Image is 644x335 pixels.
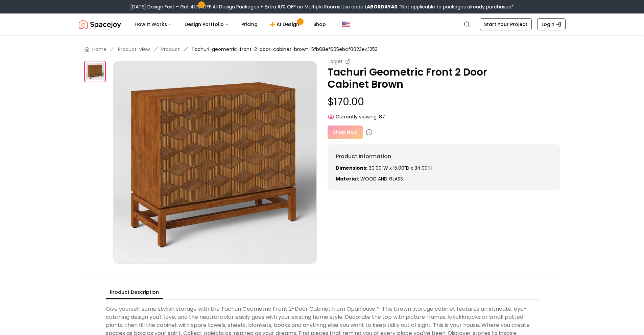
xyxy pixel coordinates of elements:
[106,286,163,299] button: Product Description
[308,18,331,31] a: Shop
[118,46,150,53] a: Product-view
[364,3,398,10] b: LABORDAY40
[129,18,331,31] nav: Main
[161,46,180,53] a: Product
[342,20,350,28] img: United States
[92,46,106,53] a: Home
[360,175,403,182] span: WOOD AND GLASS
[336,165,552,171] p: 30.00"W x 15.00"D x 34.00"H
[336,113,378,120] span: Currently viewing:
[480,18,532,30] a: Start Your Project
[537,18,566,30] a: Login
[336,152,552,161] h6: Product Information
[236,18,263,31] a: Pricing
[79,18,121,31] a: Spacejoy
[129,18,178,31] button: How It Works
[79,13,566,35] nav: Global
[328,58,343,65] small: Target
[84,61,106,82] img: https://storage.googleapis.com/spacejoy-main/assets/5fb68ef605ebcf0023e41253/product_0_ba6g24l60ie9
[264,18,307,31] a: AI Design
[341,3,398,10] span: Use code:
[328,96,560,108] p: $170.00
[336,165,367,171] strong: Dimensions:
[379,113,385,120] span: 87
[113,61,317,264] img: https://storage.googleapis.com/spacejoy-main/assets/5fb68ef605ebcf0023e41253/product_0_ba6g24l60ie9
[179,18,235,31] button: Design Portfolio
[398,3,514,10] span: *Not applicable to packages already purchased*
[130,3,514,10] div: [DATE] Design Fest – Get 40% OFF All Design Packages + Extra 10% OFF on Multiple Rooms.
[84,46,560,53] nav: breadcrumb
[191,46,378,53] span: Tachuri-geometric-front-2-door-cabinet-brown-5fb68ef605ebcf0023e41253
[328,66,560,90] p: Tachuri Geometric Front 2 Door Cabinet Brown
[336,175,359,182] strong: Material:
[79,18,121,31] img: Spacejoy Logo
